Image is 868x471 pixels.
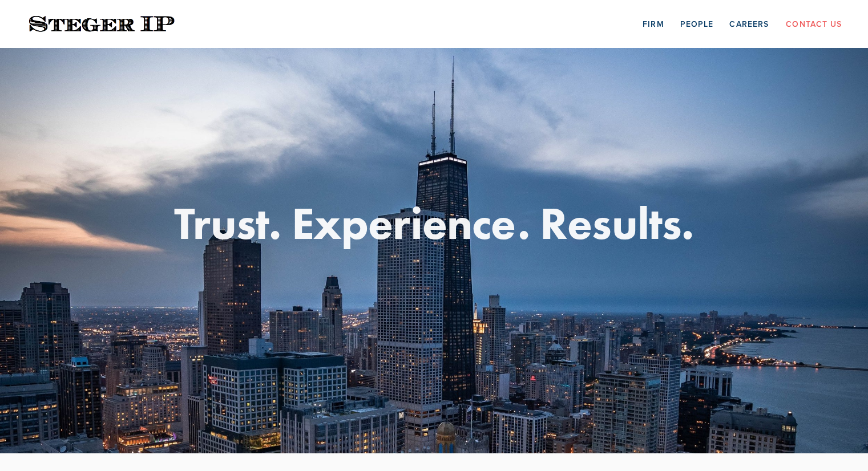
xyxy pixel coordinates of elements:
[643,15,664,33] a: Firm
[786,15,842,33] a: Contact Us
[729,15,769,33] a: Careers
[26,13,177,35] img: Steger IP | Trust. Experience. Results.
[680,15,714,33] a: People
[26,200,842,246] h1: Trust. Experience. Results.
